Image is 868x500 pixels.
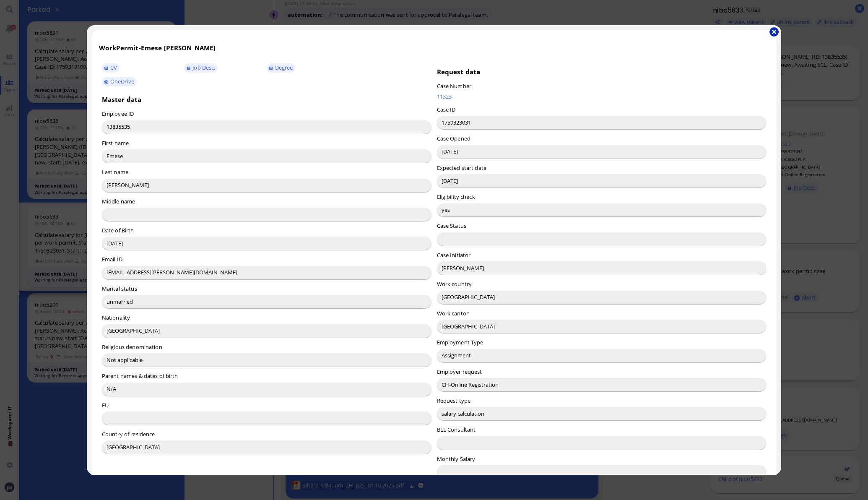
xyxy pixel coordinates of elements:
p: If you have any questions or need further assistance, please let me know. [7,48,304,57]
label: Marital status [102,285,137,292]
span: CV [110,64,117,71]
span: Emese [141,44,162,52]
p: I hope this message finds you well. I'm writing to let you know that your requested salary calcul... [7,23,304,42]
span: [PERSON_NAME] [164,44,216,52]
label: Country of residence [102,430,155,438]
label: Parent names & dates of birth [102,372,178,380]
label: Work canton [437,310,470,317]
label: Case Initiator [437,251,471,259]
label: Last name [102,168,128,176]
a: OneDrive [102,77,137,86]
label: Date of Birth [102,227,134,234]
p: Best regards, [7,64,304,73]
label: Middle name [102,198,135,205]
label: Case ID [437,106,456,113]
h3: Request data [437,68,767,76]
label: Request type [437,397,471,404]
label: Employer request [437,368,482,375]
label: Eligibility check [437,193,475,201]
label: Case Number [437,82,471,90]
h3: Master data [102,95,431,104]
span: Degree [275,64,293,71]
label: Employee ID [102,110,134,117]
a: CV [102,63,120,73]
a: 11323 [437,93,584,100]
label: Religious denomination [102,343,162,351]
label: Expected start date [437,164,486,172]
label: Email ID [102,255,122,263]
span: Job Desc. [192,64,215,71]
label: EU [102,401,109,409]
label: Nationality [102,314,130,321]
label: Case Status [437,222,466,229]
label: Case Opened [437,135,470,142]
span: WorkPermit [99,44,138,52]
label: Monthly Salary [437,455,476,463]
a: Job Desc. [184,63,218,73]
p: Dear [PERSON_NAME], [7,8,304,18]
body: Rich Text Area. Press ALT-0 for help. [7,8,304,73]
a: Degree [267,63,295,73]
label: Employment Type [437,339,483,346]
label: BLL Consultant [437,426,476,433]
h3: - [99,44,769,52]
label: First name [102,139,129,147]
label: Work country [437,280,472,288]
